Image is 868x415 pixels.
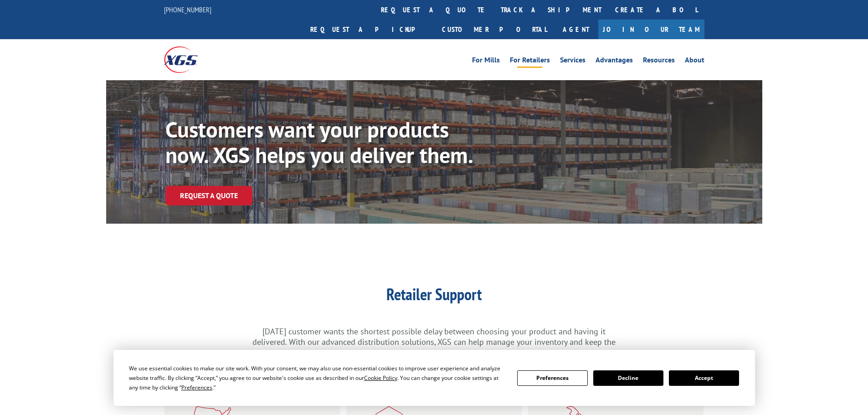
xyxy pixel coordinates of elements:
[598,20,704,39] a: Join Our Team
[593,370,663,386] button: Decline
[554,20,598,39] a: Agent
[164,5,211,14] a: [PHONE_NUMBER]
[517,370,587,386] button: Preferences
[643,56,675,67] a: Resources
[129,364,506,392] div: We use essential cookies to make our site work. With your consent, we may also use non-essential ...
[364,374,397,382] span: Cookie Policy
[252,286,616,307] h1: Retailer Support
[252,326,616,359] p: [DATE] customer wants the shortest possible delay between choosing your product and having it del...
[165,117,492,168] p: Customers want your products now. XGS helps you deliver them.
[472,56,500,67] a: For Mills
[596,56,633,67] a: Advantages
[560,56,586,67] a: Services
[165,186,252,205] a: Request a Quote
[510,56,550,67] a: For Retailers
[303,20,435,39] a: Request a pickup
[113,350,755,406] div: Cookie Consent Prompt
[685,56,704,67] a: About
[669,370,739,386] button: Accept
[435,20,554,39] a: Customer Portal
[181,384,212,391] span: Preferences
